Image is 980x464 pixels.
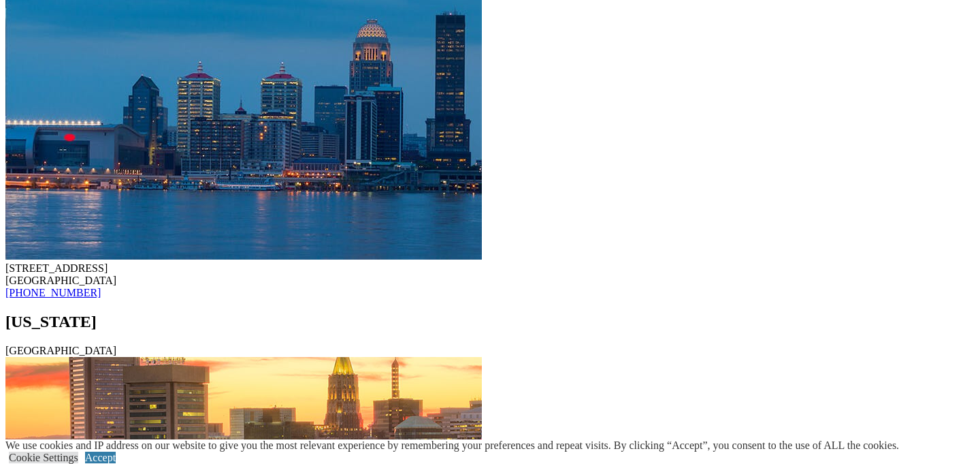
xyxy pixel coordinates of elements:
[5,262,975,287] div: [STREET_ADDRESS] [GEOGRAPHIC_DATA]
[5,439,899,452] div: We use cookies and IP address on our website to give you the most relevant experience by remember...
[9,452,78,463] a: Cookie Settings
[85,452,116,463] a: Accept
[5,313,975,331] h2: [US_STATE]
[5,345,975,357] div: [GEOGRAPHIC_DATA]
[5,287,101,298] a: [PHONE_NUMBER]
